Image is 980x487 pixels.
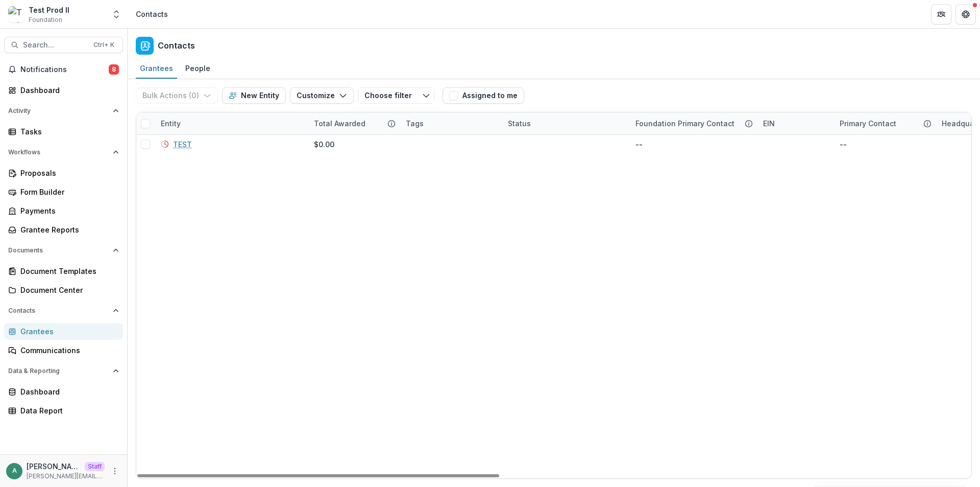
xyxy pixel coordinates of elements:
div: Proposals [20,168,115,178]
div: EIN [757,112,834,134]
a: Document Templates [4,263,123,280]
div: Data Report [20,405,115,416]
div: anveet@trytemelio.com [12,468,17,474]
div: Document Templates [20,266,115,276]
nav: breadcrumb [132,7,172,21]
div: Foundation Primary Contact [629,112,757,134]
div: Dashboard [20,386,115,397]
button: Open Contacts [4,303,123,319]
p: Staff [85,462,105,471]
span: Foundation [29,15,62,25]
p: [PERSON_NAME][EMAIL_ADDRESS][DOMAIN_NAME] [27,472,105,481]
div: EIN [757,118,781,129]
span: Data & Reporting [8,367,109,375]
span: Workflows [8,149,109,156]
div: Grantee Reports [20,224,115,235]
div: Status [502,118,537,129]
div: $0.00 [314,139,334,150]
a: Dashboard [4,383,123,400]
img: Test Prod II [8,6,24,22]
button: Open Workflows [4,144,123,160]
button: Partners [931,4,951,25]
button: Bulk Actions (0) [136,87,218,104]
span: Search... [23,41,87,50]
button: Toggle menu [418,87,434,104]
div: Entity [155,112,308,134]
a: Grantees [4,323,123,340]
button: Open Activity [4,103,123,119]
div: Tags [400,112,502,134]
a: Grantees [136,59,177,79]
a: Form Builder [4,183,123,200]
div: Dashboard [20,85,115,96]
div: Entity [155,118,187,129]
a: People [181,59,214,79]
button: Open Documents [4,242,123,259]
div: Status [502,112,629,134]
button: Open entity switcher [109,4,124,25]
h2: Contacts [158,41,195,51]
div: Test Prod II [29,5,69,15]
a: Proposals [4,165,123,181]
a: TEST [173,139,192,150]
span: 8 [109,64,119,75]
a: Grantee Reports [4,221,123,238]
span: Notifications [20,65,109,74]
div: -- [840,139,847,150]
div: Tasks [20,126,115,137]
a: Payments [4,202,123,219]
button: Choose filter [358,87,418,104]
div: People [181,61,214,76]
button: Notifications8 [4,61,123,78]
a: Dashboard [4,82,123,99]
div: Form Builder [20,187,115,197]
div: Grantees [136,61,177,76]
button: New Entity [222,87,286,104]
a: Tasks [4,123,123,140]
div: Total Awarded [308,112,400,134]
p: [PERSON_NAME][EMAIL_ADDRESS][DOMAIN_NAME] [27,461,81,472]
div: Payments [20,205,115,216]
a: Data Report [4,402,123,419]
div: Communications [20,345,115,356]
span: Contacts [8,307,109,314]
button: More [109,465,121,477]
a: Document Center [4,282,123,298]
div: Grantees [20,326,115,337]
div: -- [635,139,643,150]
div: Contacts [136,9,168,19]
div: Primary Contact [834,112,936,134]
span: Documents [8,247,109,254]
span: Activity [8,107,109,114]
a: Communications [4,342,123,359]
button: Customize [290,87,354,104]
button: Get Help [955,4,976,25]
button: Assigned to me [443,87,524,104]
div: Total Awarded [308,118,372,129]
button: Search... [4,37,123,53]
div: Foundation Primary Contact [629,118,741,129]
button: Open Data & Reporting [4,363,123,379]
div: Document Center [20,285,115,295]
div: Tags [400,118,430,129]
div: Primary Contact [834,118,902,129]
div: Ctrl + K [91,39,116,51]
